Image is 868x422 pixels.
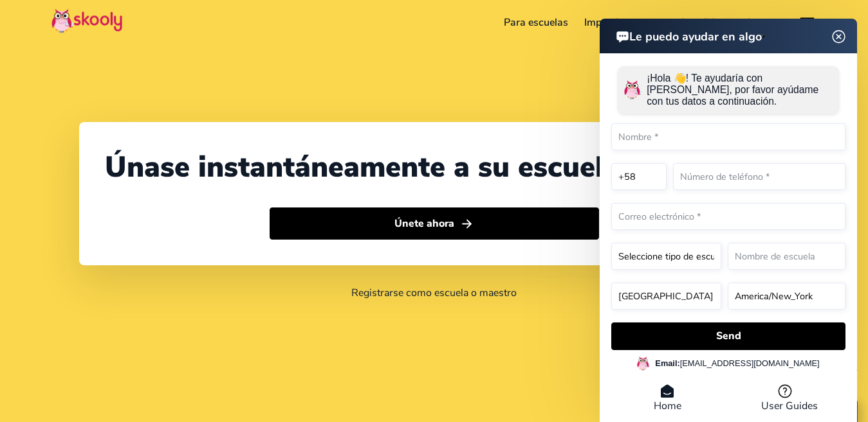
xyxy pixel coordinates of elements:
a: Registrarse como escuela o maestro [351,286,517,300]
div: Únase instantáneamente a su escuela en Skooly [105,148,764,187]
a: Acceso [737,12,788,33]
a: Para escuelas [495,12,577,33]
button: Únete ahoraarrow forward outline [270,207,599,240]
img: Skooly [51,8,122,33]
a: Impartir un curso [576,12,673,33]
a: Inscribirse [673,12,737,33]
ion-icon: arrow forward outline [460,217,474,231]
button: menu outline [798,12,817,33]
